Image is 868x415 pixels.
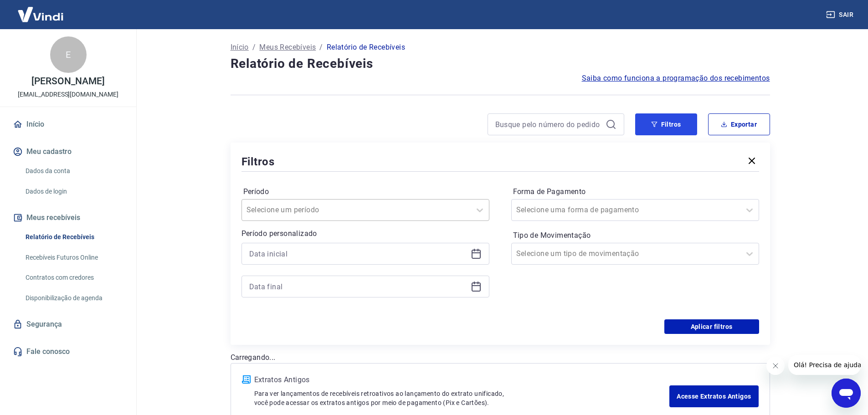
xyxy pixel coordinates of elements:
label: Forma de Pagamento [513,186,757,197]
p: Extratos Antigos [254,374,670,385]
p: / [319,42,323,53]
p: [PERSON_NAME] [31,77,104,86]
a: Recebíveis Futuros Online [22,248,125,267]
p: Período personalizado [241,228,489,239]
iframe: Botão para abrir a janela de mensagens [832,379,861,408]
button: Sair [824,6,857,23]
a: Fale conosco [11,342,125,362]
p: [EMAIL_ADDRESS][DOMAIN_NAME] [18,90,118,99]
label: Período [243,186,488,197]
a: Início [231,42,249,53]
a: Início [11,114,125,134]
input: Busque pelo número do pedido [495,118,602,131]
p: Relatório de Recebíveis [327,42,405,53]
h4: Relatório de Recebíveis [231,55,770,73]
a: Segurança [11,314,125,334]
button: Meus recebíveis [11,208,125,228]
a: Dados da conta [22,162,125,180]
iframe: Fechar mensagem [766,357,785,375]
span: Olá! Precisa de ajuda? [5,6,77,14]
a: Dados de login [22,182,125,201]
iframe: Mensagem da empresa [788,355,861,375]
img: Vindi [11,0,70,28]
a: Contratos com credores [22,268,125,287]
input: Data final [249,280,467,293]
h5: Filtros [241,154,275,169]
div: E [50,36,87,73]
img: ícone [242,375,251,384]
button: Aplicar filtros [664,319,759,334]
button: Meu cadastro [11,142,125,162]
p: / [252,42,256,53]
p: Carregando... [231,352,770,363]
label: Tipo de Movimentação [513,230,757,241]
button: Filtros [635,113,697,135]
button: Exportar [708,113,770,135]
a: Acesse Extratos Antigos [669,385,758,407]
p: Para ver lançamentos de recebíveis retroativos ao lançamento do extrato unificado, você pode aces... [254,389,670,407]
input: Data inicial [249,247,467,261]
a: Meus Recebíveis [259,42,316,53]
a: Relatório de Recebíveis [22,228,125,246]
a: Disponibilização de agenda [22,289,125,307]
a: Saiba como funciona a programação dos recebimentos [582,73,770,84]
